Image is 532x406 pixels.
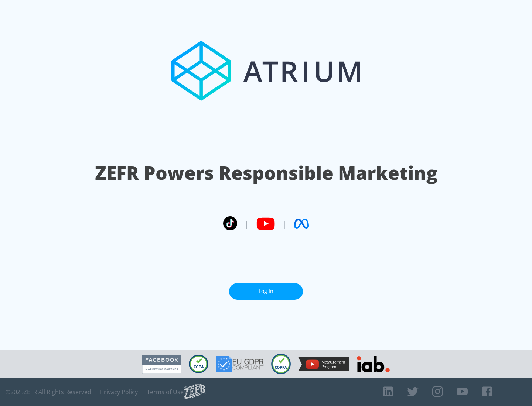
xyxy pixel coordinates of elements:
h1: ZEFR Powers Responsible Marketing [95,160,437,186]
img: YouTube Measurement Program [298,357,349,371]
img: CCPA Compliant [189,355,208,373]
a: Log In [229,283,303,300]
span: © 2025 ZEFR All Rights Reserved [6,388,91,396]
img: COPPA Compliant [271,354,291,374]
span: | [282,218,287,229]
img: IAB [357,356,390,372]
span: | [245,218,249,229]
a: Terms of Use [147,388,184,396]
img: GDPR Compliant [216,356,264,372]
img: Facebook Marketing Partner [142,355,181,374]
a: Privacy Policy [100,388,138,396]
